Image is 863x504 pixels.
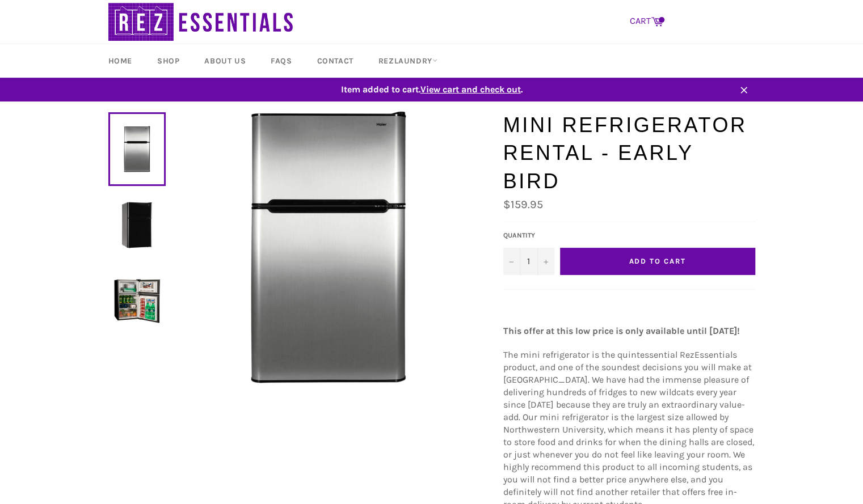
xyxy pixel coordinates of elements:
h1: Mini Refrigerator Rental - Early Bird [503,111,755,196]
a: Contact [306,44,365,78]
img: Mini Refrigerator Rental - Early Bird [114,202,160,248]
span: Item added to cart. . [97,83,767,96]
span: $159.95 [503,198,543,211]
label: Quantity [503,231,554,240]
img: Mini Refrigerator Rental - Early Bird [192,111,465,383]
span: View cart and check out [420,84,521,95]
a: Shop [146,44,191,78]
button: Increase quantity [537,248,554,275]
a: FAQs [259,44,303,78]
span: Add to Cart [629,257,685,265]
button: Decrease quantity [503,248,520,275]
img: Mini Refrigerator Rental - Early Bird [114,278,160,324]
a: Home [97,44,144,78]
strong: This offer at this low price is only available until [DATE]! [503,325,740,336]
a: RezLaundry [367,44,449,78]
a: About Us [193,44,257,78]
button: Add to Cart [560,248,755,275]
a: CART [624,10,669,33]
a: Item added to cart.View cart and check out. [97,78,767,101]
